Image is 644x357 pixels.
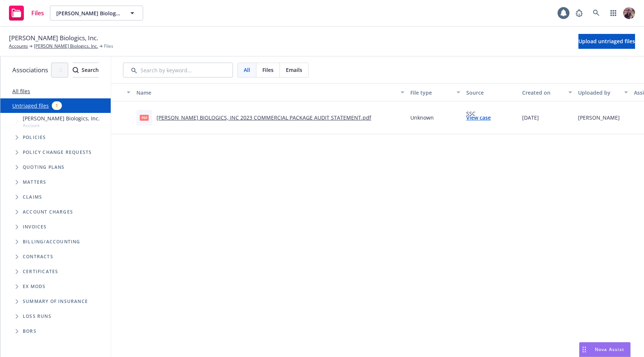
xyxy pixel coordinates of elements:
[50,6,143,20] button: [PERSON_NAME] Biologics, Inc.
[136,89,396,97] div: Name
[522,114,539,121] span: [DATE]
[12,88,30,95] a: All files
[23,180,46,184] span: Matters
[140,115,149,120] span: pdf
[157,114,371,121] a: [PERSON_NAME] BIOLOGICS, INC 2023 COMMERCIAL PACKAGE AUDIT STATEMENT.pdf
[580,342,589,357] div: Drag to move
[466,114,491,121] a: View case
[12,65,48,75] span: Associations
[589,6,604,20] a: Search
[23,255,53,259] span: Contracts
[104,43,113,50] span: Files
[0,113,111,234] div: Tree Example
[9,43,28,50] a: Accounts
[23,114,100,122] span: [PERSON_NAME] Biologics, Inc.
[6,3,47,23] a: Files
[23,122,100,129] span: Account
[286,66,302,74] span: Emails
[73,67,79,73] svg: Search
[23,195,42,199] span: Claims
[578,114,620,121] div: [PERSON_NAME]
[52,101,62,110] div: 1
[133,83,407,101] button: Name
[9,33,98,43] span: [PERSON_NAME] Biologics, Inc.
[578,34,635,49] button: Upload untriaged files
[23,240,80,244] span: Billing/Accounting
[56,9,121,17] span: [PERSON_NAME] Biologics, Inc.
[34,43,98,50] a: [PERSON_NAME] Biologics, Inc.
[407,83,463,101] button: File type
[73,63,99,77] div: Search
[23,299,88,304] span: Summary of insurance
[23,284,45,289] span: Ex Mods
[606,6,621,20] a: Switch app
[23,210,73,214] span: Account charges
[578,38,635,45] span: Upload untriaged files
[595,346,624,353] span: Nova Assist
[23,225,47,229] span: Invoices
[123,63,233,78] input: Search by keyword...
[23,135,46,140] span: Policies
[463,83,519,101] button: Source
[410,89,452,97] div: File type
[23,329,37,334] span: BORs
[623,7,635,19] img: photo
[575,83,631,101] button: Uploaded by
[23,165,65,170] span: Quoting plans
[262,66,274,74] span: Files
[12,102,49,110] a: Untriaged files
[519,83,575,101] button: Created on
[73,63,99,78] button: SearchSearch
[23,150,92,155] span: Policy change requests
[23,314,51,319] span: Loss Runs
[522,89,564,97] div: Created on
[23,269,58,274] span: Certificates
[244,66,250,74] span: All
[0,234,111,339] div: Folder Tree Example
[578,89,620,97] div: Uploaded by
[579,342,631,357] button: Nova Assist
[466,89,516,97] div: Source
[31,10,44,16] span: Files
[572,6,587,20] a: Report a Bug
